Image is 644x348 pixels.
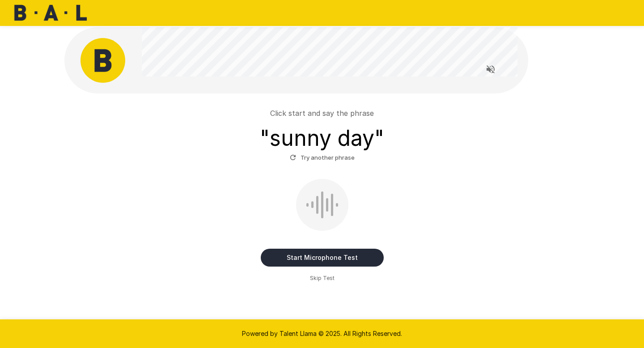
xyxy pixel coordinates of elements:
button: Start Microphone Test [261,249,384,267]
img: bal_avatar.png [80,38,125,83]
p: Click start and say the phrase [270,108,374,119]
button: Read questions aloud [482,60,500,78]
h3: " sunny day " [260,126,384,151]
button: Try another phrase [288,151,357,165]
span: Skip Test [310,274,335,283]
p: Powered by Talent Llama © 2025. All Rights Reserved. [11,329,633,338]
